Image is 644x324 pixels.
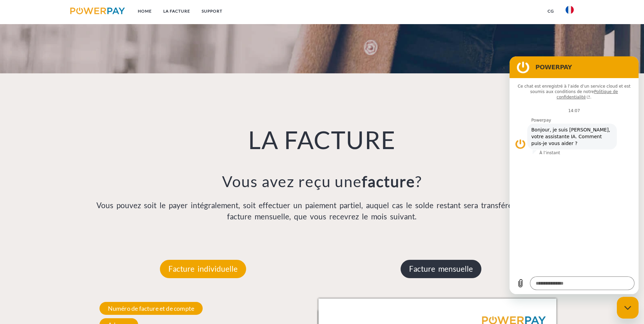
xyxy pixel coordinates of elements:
[132,5,158,17] a: Home
[99,302,203,315] span: Numéro de facture et de compte
[617,297,639,319] iframe: Bouton de lancement de la fenêtre de messagerie, conversation en cours
[158,5,196,17] a: LA FACTURE
[566,6,574,14] img: fr
[84,200,560,223] p: Vous pouvez soit le payer intégralement, soit effectuer un paiement partiel, auquel cas le solde ...
[510,56,639,294] iframe: Fenêtre de messagerie
[84,124,560,155] h1: LA FACTURE
[362,172,415,191] b: facture
[196,5,228,17] a: Support
[70,7,125,14] img: logo-powerpay.svg
[401,260,481,278] p: Facture mensuelle
[84,172,560,191] h3: Vous avez reçu une ?
[542,5,560,17] a: CG
[160,260,246,278] p: Facture individuelle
